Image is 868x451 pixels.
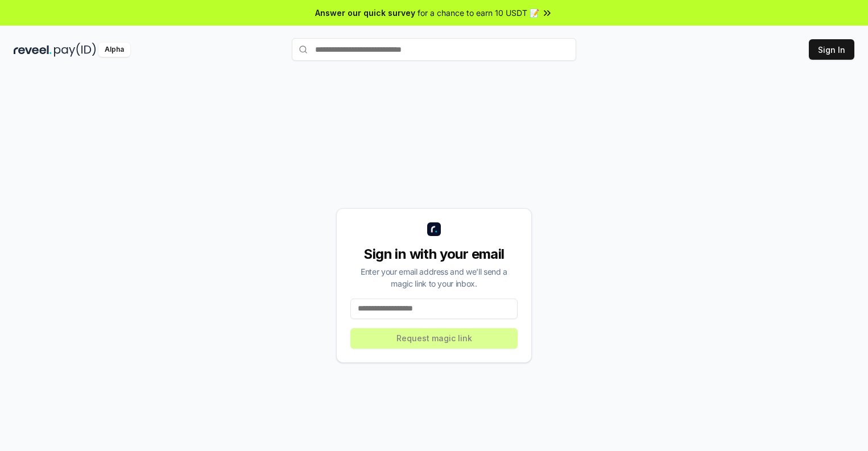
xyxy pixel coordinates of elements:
[427,222,441,236] img: logo_small
[809,39,854,60] button: Sign In
[98,43,130,57] div: Alpha
[350,266,518,289] div: Enter your email address and we’ll send a magic link to your inbox.
[54,43,96,57] img: pay_id
[418,7,539,19] span: for a chance to earn 10 USDT 📝
[350,245,518,263] div: Sign in with your email
[315,7,415,19] span: Answer our quick survey
[14,43,52,57] img: reveel_dark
